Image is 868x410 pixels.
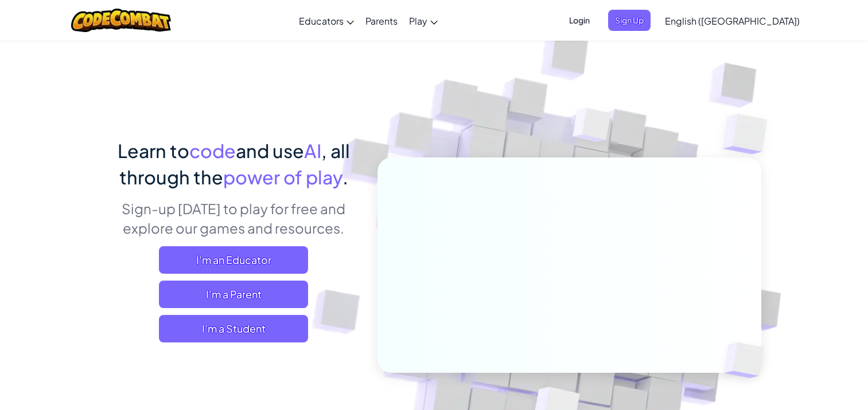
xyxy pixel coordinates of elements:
a: Educators [293,5,360,36]
button: I'm a Student [159,315,308,342]
img: Overlap cubes [704,318,791,402]
a: I'm an Educator [159,246,308,274]
img: Overlap cubes [551,85,633,171]
span: Play [409,15,427,27]
button: Login [562,10,597,31]
span: Educators [299,15,344,27]
span: power of play [223,165,342,188]
a: I'm a Parent [159,281,308,308]
p: Sign-up [DATE] to play for free and explore our games and resources. [107,199,360,238]
span: English ([GEOGRAPHIC_DATA]) [665,15,800,27]
a: English ([GEOGRAPHIC_DATA]) [659,5,805,36]
span: . [342,165,348,188]
span: Learn to [118,139,189,162]
button: Sign Up [608,10,651,31]
span: code [189,139,236,162]
a: Parents [360,5,403,36]
img: Overlap cubes [700,86,799,183]
img: CodeCombat logo [71,9,172,32]
a: Play [403,5,443,36]
span: AI [304,139,321,162]
span: and use [236,139,304,162]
